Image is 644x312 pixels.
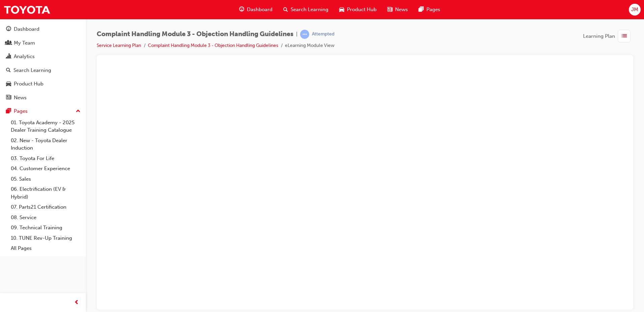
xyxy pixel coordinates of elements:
button: Learning Plan [583,30,633,43]
a: All Pages [8,243,83,254]
a: news-iconNews [382,3,413,17]
span: pages-icon [419,5,424,14]
span: car-icon [6,81,11,87]
div: Pages [14,107,28,115]
a: My Team [3,37,83,49]
span: guage-icon [239,5,244,14]
span: car-icon [339,5,344,14]
span: prev-icon [74,298,79,307]
div: My Team [14,39,35,47]
span: up-icon [76,107,80,116]
a: 10. TUNE Rev-Up Training [8,233,83,243]
span: pages-icon [6,108,11,114]
a: guage-iconDashboard [234,3,278,17]
a: 06. Electrification (EV & Hybrid) [8,184,83,202]
a: Analytics [3,50,83,63]
div: Search Learning [13,67,51,74]
button: Pages [3,105,83,118]
span: JM [631,6,638,14]
div: Attempted [312,31,334,37]
span: | [296,30,297,38]
li: eLearning Module View [285,42,334,50]
span: list-icon [622,32,627,41]
a: 01. Toyota Academy - 2025 Dealer Training Catalogue [8,118,83,135]
a: 08. Service [8,212,83,223]
span: guage-icon [6,26,11,32]
a: 02. New - Toyota Dealer Induction [8,135,83,153]
span: Product Hub [347,6,377,14]
a: 09. Technical Training [8,223,83,233]
a: 03. Toyota For Life [8,153,83,164]
a: Search Learning [3,64,83,77]
div: Analytics [14,53,35,60]
a: Complaint Handling Module 3 - Objection Handling Guidelines [148,43,278,48]
span: news-icon [6,95,11,101]
a: 04. Customer Experience [8,163,83,174]
span: News [395,6,408,14]
span: Learning Plan [583,32,615,40]
span: search-icon [283,5,288,14]
span: search-icon [6,68,11,74]
img: Trak [3,2,51,17]
a: Dashboard [3,23,83,35]
span: Complaint Handling Module 3 - Objection Handling Guidelines [97,30,293,38]
button: DashboardMy TeamAnalyticsSearch LearningProduct HubNews [3,22,83,105]
span: Search Learning [291,6,328,14]
span: chart-icon [6,54,11,60]
a: car-iconProduct Hub [334,3,382,17]
div: Dashboard [14,25,39,33]
div: News [14,94,27,102]
span: news-icon [387,5,392,14]
a: 05. Sales [8,174,83,184]
span: Pages [426,6,440,14]
a: Service Learning Plan [97,43,141,48]
a: Product Hub [3,78,83,90]
a: News [3,92,83,104]
a: 07. Parts21 Certification [8,202,83,212]
a: search-iconSearch Learning [278,3,334,17]
span: Dashboard [247,6,272,14]
span: people-icon [6,40,11,46]
a: pages-iconPages [413,3,446,17]
span: learningRecordVerb_ATTEMPT-icon [300,30,309,39]
div: Product Hub [14,80,43,88]
button: JM [629,4,641,16]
